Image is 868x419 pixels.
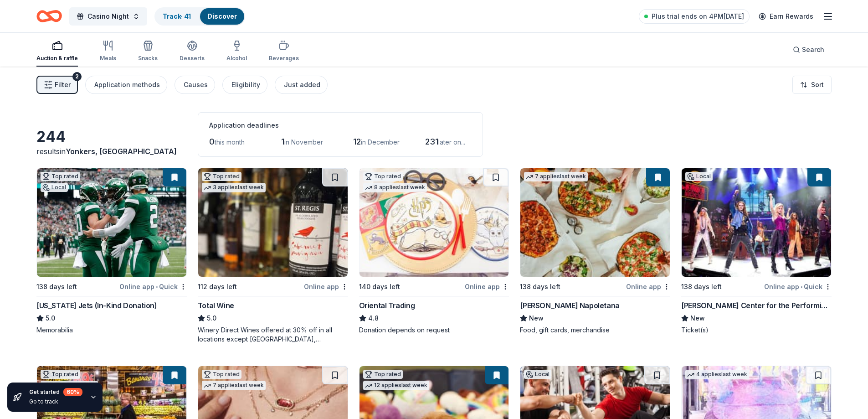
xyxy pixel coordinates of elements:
[60,147,177,156] span: in
[36,5,62,27] a: Home
[87,11,129,22] span: Casino Night
[685,370,749,379] div: 4 applies last week
[226,55,247,62] div: Alcohol
[180,36,205,67] button: Desserts
[359,168,509,335] a: Image for Oriental TradingTop rated8 applieslast week140 days leftOnline appOriental Trading4.8Do...
[438,138,465,146] span: later on...
[685,172,713,181] div: Local
[215,138,245,146] span: this month
[682,168,831,277] img: Image for Tilles Center for the Performing Arts
[811,79,824,90] span: Sort
[202,370,241,379] div: Top rated
[209,137,215,146] span: 0
[36,146,187,157] div: results
[753,8,819,25] a: Earn Rewards
[198,281,237,292] div: 112 days left
[207,313,216,324] span: 5.0
[180,55,205,62] div: Desserts
[156,283,158,290] span: •
[207,12,237,20] a: Discover
[425,137,438,146] span: 231
[163,12,191,20] a: Track· 41
[231,79,260,90] div: Eligibility
[269,36,299,67] button: Beverages
[281,137,284,146] span: 1
[29,388,82,396] div: Get started
[524,172,588,181] div: 7 applies last week
[690,313,705,324] span: New
[520,168,670,335] a: Image for Frank Pepe Pizzeria Napoletana7 applieslast week138 days leftOnline app[PERSON_NAME] Na...
[100,36,116,67] button: Meals
[154,7,245,26] button: Track· 41Discover
[41,172,80,181] div: Top rated
[85,76,167,94] button: Application methods
[363,183,427,192] div: 8 applies last week
[284,79,320,90] div: Just added
[226,36,247,67] button: Alcohol
[652,11,744,22] span: Plus trial ends on 4PM[DATE]
[681,281,722,292] div: 138 days left
[626,281,670,292] div: Online app
[94,79,160,90] div: Application methods
[764,281,832,292] div: Online app Quick
[275,76,328,94] button: Just added
[520,326,670,335] div: Food, gift cards, merchandise
[529,313,544,324] span: New
[37,168,186,277] img: Image for New York Jets (In-Kind Donation)
[360,168,509,277] img: Image for Oriental Trading
[359,281,400,292] div: 140 days left
[520,300,619,311] div: [PERSON_NAME] Napoletana
[69,7,147,26] button: Casino Night
[202,381,266,390] div: 7 applies last week
[202,172,241,181] div: Top rated
[269,55,299,62] div: Beverages
[198,326,348,344] div: Winery Direct Wines offered at 30% off in all locations except [GEOGRAPHIC_DATA], [GEOGRAPHIC_DAT...
[520,168,670,277] img: Image for Frank Pepe Pizzeria Napoletana
[41,370,80,379] div: Top rated
[222,76,267,94] button: Eligibility
[363,381,429,390] div: 12 applies last week
[138,55,158,62] div: Snacks
[36,281,77,292] div: 138 days left
[363,370,403,379] div: Top rated
[184,79,208,90] div: Causes
[361,138,400,146] span: in December
[786,41,832,59] button: Search
[359,326,509,335] div: Donation depends on request
[198,168,348,344] a: Image for Total WineTop rated3 applieslast week112 days leftOnline appTotal Wine5.0Winery Direct ...
[202,183,266,192] div: 3 applies last week
[198,168,348,277] img: Image for Total Wine
[55,79,71,90] span: Filter
[353,137,361,146] span: 12
[801,283,802,290] span: •
[36,55,78,62] div: Auction & raffle
[359,300,415,311] div: Oriental Trading
[100,55,116,62] div: Meals
[802,44,824,55] span: Search
[681,326,832,335] div: Ticket(s)
[520,281,560,292] div: 138 days left
[36,76,78,94] button: Filter2
[29,398,82,405] div: Go to track
[681,300,832,311] div: [PERSON_NAME] Center for the Performing Arts
[63,388,82,396] div: 60 %
[792,76,832,94] button: Sort
[66,147,177,156] span: Yonkers, [GEOGRAPHIC_DATA]
[284,138,323,146] span: in November
[36,300,157,311] div: [US_STATE] Jets (In-Kind Donation)
[465,281,509,292] div: Online app
[72,72,82,81] div: 2
[209,120,472,131] div: Application deadlines
[175,76,215,94] button: Causes
[36,326,187,335] div: Memorabilia
[524,370,551,379] div: Local
[363,172,403,181] div: Top rated
[36,128,187,146] div: 244
[198,300,234,311] div: Total Wine
[119,281,187,292] div: Online app Quick
[36,36,78,67] button: Auction & raffle
[41,183,68,192] div: Local
[138,36,158,67] button: Snacks
[681,168,832,335] a: Image for Tilles Center for the Performing ArtsLocal138 days leftOnline app•Quick[PERSON_NAME] Ce...
[639,9,750,24] a: Plus trial ends on 4PM[DATE]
